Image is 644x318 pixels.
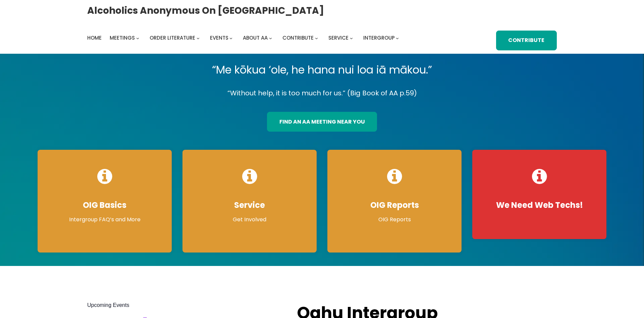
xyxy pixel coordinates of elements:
span: Meetings [110,34,135,41]
a: find an aa meeting near you [267,112,377,132]
a: About AA [243,33,268,43]
p: “Me kōkua ‘ole, he hana nui loa iā mākou.” [32,60,612,79]
p: Intergroup FAQ’s and More [44,216,165,224]
h4: We Need Web Techs! [479,200,600,210]
h2: Upcoming Events [87,301,283,309]
nav: Intergroup [87,33,401,43]
h4: OIG Basics [44,200,165,210]
span: Events [210,34,228,41]
a: Service [328,33,348,43]
span: Order Literature [150,34,195,41]
span: Contribute [282,34,314,41]
p: Get Involved [189,216,310,224]
p: “Without help, it is too much for us.” (Big Book of AA p.59) [32,87,612,99]
button: About AA submenu [269,37,272,40]
a: Events [210,33,228,43]
h4: OIG Reports [334,200,455,210]
button: Contribute submenu [315,37,318,40]
span: About AA [243,34,268,41]
span: Home [87,34,102,41]
p: OIG Reports [334,216,455,224]
span: Intergroup [363,34,395,41]
button: Intergroup submenu [396,37,399,40]
a: Intergroup [363,33,395,43]
a: Contribute [496,31,557,50]
button: Events submenu [229,37,232,40]
a: Meetings [110,33,135,43]
button: Meetings submenu [136,37,139,40]
span: Service [328,34,348,41]
a: Home [87,33,102,43]
a: Contribute [282,33,314,43]
button: Order Literature submenu [197,37,200,40]
a: Alcoholics Anonymous on [GEOGRAPHIC_DATA] [87,2,324,19]
h4: Service [189,200,310,210]
button: Service submenu [350,37,353,40]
